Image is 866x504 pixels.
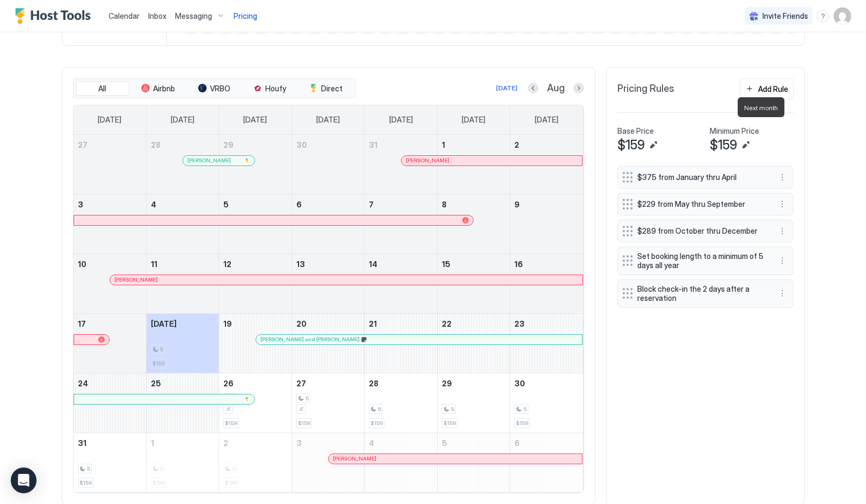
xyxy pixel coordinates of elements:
[219,433,292,453] a: September 2, 2025
[516,420,528,427] span: $159
[147,195,219,214] a: August 4, 2025
[148,11,166,20] span: Inbox
[365,314,437,334] a: August 21, 2025
[151,379,161,388] span: 25
[437,433,510,492] td: September 5, 2025
[292,313,365,373] td: August 20, 2025
[437,313,510,373] td: August 22, 2025
[15,8,96,24] a: Host Tools Logo
[114,276,578,283] div: [PERSON_NAME]
[187,81,241,96] button: VRBO
[260,336,360,343] span: [PERSON_NAME] and [PERSON_NAME]
[296,319,307,328] span: 20
[510,433,583,492] td: September 6, 2025
[451,406,454,413] span: 5
[223,140,234,149] span: 29
[98,84,106,93] span: All
[305,105,351,134] a: Wednesday
[776,225,789,237] button: More options
[510,135,583,195] td: August 2, 2025
[151,200,156,209] span: 4
[573,83,584,93] button: Next month
[223,379,234,388] span: 26
[219,433,292,492] td: September 2, 2025
[776,287,789,300] div: menu
[292,254,365,313] td: August 13, 2025
[442,260,450,269] span: 15
[776,198,789,211] button: More options
[160,346,163,353] span: 5
[292,433,365,453] a: September 3, 2025
[762,11,808,21] span: Invite Friends
[369,260,377,269] span: 14
[160,105,205,134] a: Monday
[151,438,154,448] span: 1
[260,336,578,343] div: [PERSON_NAME] and [PERSON_NAME]
[148,10,166,21] a: Inbox
[528,83,538,93] button: Previous month
[437,373,510,433] td: August 29, 2025
[292,194,365,254] td: August 6, 2025
[11,467,37,493] div: Open Intercom Messenger
[146,433,219,492] td: September 1, 2025
[442,200,447,209] span: 8
[740,78,794,99] button: Add Rule
[514,379,525,388] span: 30
[321,84,343,93] span: Direct
[510,195,583,214] a: August 9, 2025
[776,254,789,267] div: menu
[305,395,309,402] span: 5
[147,433,219,453] a: September 1, 2025
[223,438,228,448] span: 2
[510,254,583,274] a: August 16, 2025
[369,319,377,328] span: 21
[108,11,140,20] span: Calendar
[74,135,147,195] td: July 27, 2025
[219,254,292,313] td: August 12, 2025
[147,254,219,274] a: August 11, 2025
[243,115,267,125] span: [DATE]
[79,479,92,486] span: $159
[296,438,302,448] span: 3
[151,260,157,269] span: 11
[219,373,292,433] td: August 26, 2025
[87,465,90,472] span: 5
[152,360,165,367] span: $159
[510,314,583,334] a: August 23, 2025
[514,200,520,209] span: 9
[175,11,212,21] span: Messaging
[146,194,219,254] td: August 4, 2025
[510,373,583,433] td: August 30, 2025
[369,379,379,388] span: 28
[147,373,219,393] a: August 25, 2025
[74,194,147,254] td: August 3, 2025
[510,433,583,453] a: September 6, 2025
[438,314,510,334] a: August 22, 2025
[78,200,83,209] span: 3
[98,115,121,125] span: [DATE]
[108,10,140,21] a: Calendar
[617,137,645,153] span: $159
[365,195,437,214] a: August 7, 2025
[292,195,365,214] a: August 6, 2025
[496,83,518,93] div: [DATE]
[647,139,660,152] button: Edit
[365,194,438,254] td: August 7, 2025
[438,373,510,393] a: August 29, 2025
[223,260,231,269] span: 12
[219,135,292,155] a: July 29, 2025
[76,81,129,96] button: All
[834,8,851,25] div: User profile
[776,171,789,184] div: menu
[637,251,765,270] span: Set booking length to a minimum of 5 days all year
[442,379,452,388] span: 29
[223,200,229,209] span: 5
[389,115,413,125] span: [DATE]
[151,319,177,328] span: [DATE]
[333,455,376,462] span: [PERSON_NAME]
[210,84,230,93] span: VRBO
[292,373,365,433] td: August 27, 2025
[438,433,510,453] a: September 5, 2025
[535,115,558,125] span: [DATE]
